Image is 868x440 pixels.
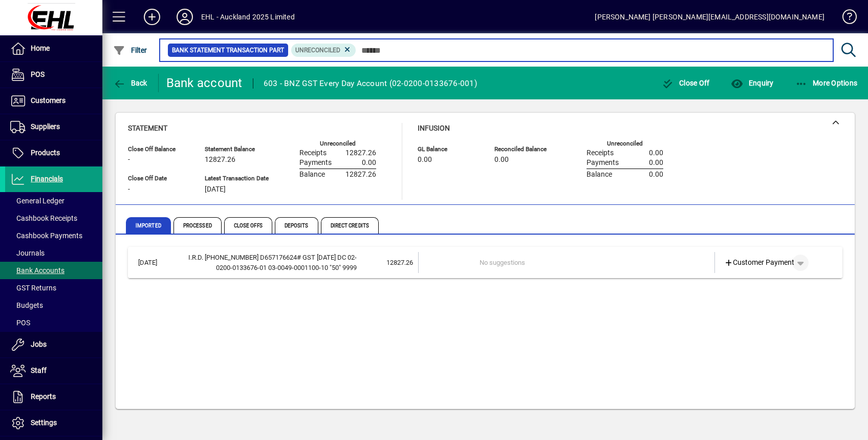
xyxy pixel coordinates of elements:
[5,314,102,331] a: POS
[793,74,860,92] button: More Options
[724,257,795,268] span: Customer Payment
[662,79,710,87] span: Close Off
[128,185,130,194] span: -
[5,209,102,227] a: Cashbook Receipts
[128,156,130,164] span: -
[649,149,663,157] span: 0.00
[659,74,712,92] button: Close Off
[5,192,102,209] a: General Ledger
[128,175,189,182] span: Close Off Date
[201,9,295,25] div: EHL - Auckland 2025 Limited
[10,301,43,309] span: Budgets
[5,410,102,436] a: Settings
[835,2,855,35] a: Knowledge Base
[31,340,47,348] span: Jobs
[5,140,102,166] a: Products
[31,418,57,427] span: Settings
[128,146,189,153] span: Close Off Balance
[5,297,102,314] a: Budgets
[126,217,171,234] span: Imported
[5,384,102,410] a: Reports
[480,252,655,273] td: No suggestions
[728,74,776,92] button: Enquiry
[111,74,150,92] button: Back
[224,217,272,234] span: Close Offs
[133,252,181,273] td: [DATE]
[345,149,376,157] span: 12827.26
[10,266,64,275] span: Bank Accounts
[31,366,47,374] span: Staff
[5,244,102,262] a: Journals
[168,8,201,26] button: Profile
[731,79,773,87] span: Enquiry
[587,171,612,179] span: Balance
[418,146,479,153] span: GL Balance
[494,156,509,164] span: 0.00
[299,149,327,157] span: Receipts
[320,140,356,147] label: Unreconciled
[10,214,77,222] span: Cashbook Receipts
[5,88,102,114] a: Customers
[5,332,102,358] a: Jobs
[172,45,284,55] span: Bank Statement Transaction Part
[31,70,45,78] span: POS
[345,171,376,179] span: 12827.26
[5,262,102,279] a: Bank Accounts
[494,146,556,153] span: Reconciled Balance
[205,156,235,164] span: 12827.26
[102,74,159,92] app-page-header-button: Back
[418,156,432,164] span: 0.00
[299,171,325,179] span: Balance
[649,159,663,167] span: 0.00
[321,217,379,234] span: Direct Credits
[111,41,150,59] button: Filter
[5,62,102,88] a: POS
[795,79,858,87] span: More Options
[587,159,619,167] span: Payments
[205,146,269,153] span: Statement Balance
[113,79,147,87] span: Back
[205,175,269,182] span: Latest Transaction Date
[128,247,842,278] mat-expansion-panel-header: [DATE]I.R.D. [PHONE_NUMBER] D657176624# GST [DATE] DC 02-0200-0133676-01 03-0049-0001100-10 "50" ...
[31,392,56,401] span: Reports
[595,9,824,25] div: [PERSON_NAME] [PERSON_NAME][EMAIL_ADDRESS][DOMAIN_NAME]
[720,254,799,272] a: Customer Payment
[136,8,168,26] button: Add
[291,44,356,57] mat-chip: Reconciliation Status: Unreconciled
[5,227,102,244] a: Cashbook Payments
[275,217,318,234] span: Deposits
[5,358,102,384] a: Staff
[299,159,332,167] span: Payments
[10,284,56,292] span: GST Returns
[386,259,413,266] span: 12827.26
[587,149,614,157] span: Receipts
[10,197,64,205] span: General Ledger
[31,96,66,104] span: Customers
[181,253,357,273] div: I.R.D. 140-345-385 D657176624# GST 31/07/2025 DC 02-0200-0133676-01 03-0049-0001100-10 "50" 9999
[5,279,102,297] a: GST Returns
[295,47,340,54] span: Unreconciled
[10,232,82,240] span: Cashbook Payments
[166,75,243,91] div: Bank account
[31,44,50,52] span: Home
[362,159,376,167] span: 0.00
[5,36,102,61] a: Home
[31,122,60,131] span: Suppliers
[205,185,226,194] span: [DATE]
[113,46,147,54] span: Filter
[10,249,45,257] span: Journals
[31,149,60,157] span: Products
[649,171,663,179] span: 0.00
[10,319,30,327] span: POS
[31,175,63,183] span: Financials
[5,114,102,140] a: Suppliers
[607,140,643,147] label: Unreconciled
[173,217,222,234] span: Processed
[264,75,477,92] div: 603 - BNZ GST Every Day Account (02-0200-0133676-001)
